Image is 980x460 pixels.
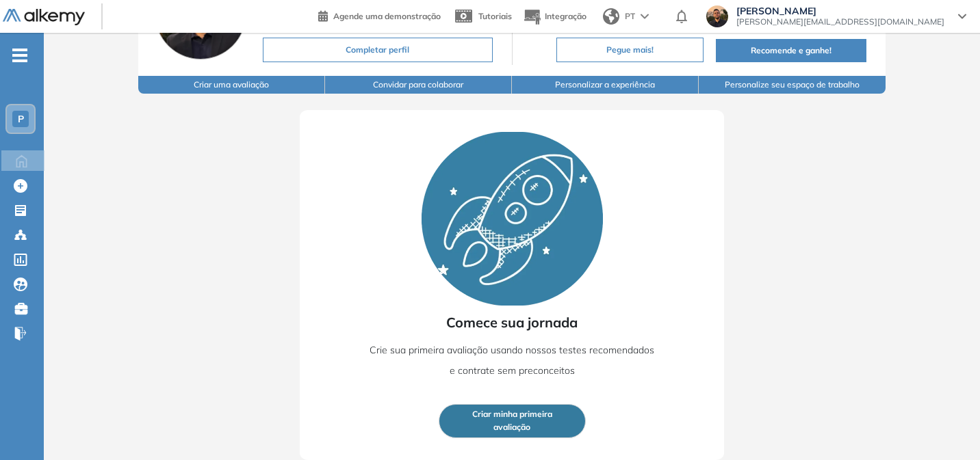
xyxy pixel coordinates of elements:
[3,9,85,26] img: Logotipo
[641,14,649,19] img: arrow
[472,408,552,421] span: Criar minha primeira
[18,113,24,124] span: P
[716,39,866,62] button: Recomende e ganhe!
[736,16,944,27] span: [PERSON_NAME][EMAIL_ADDRESS][DOMAIN_NAME]
[603,8,619,25] img: world
[138,76,325,94] button: Criar uma avaliação
[367,340,656,381] p: Crie sua primeira avaliação usando nossos testes recomendados e contrate sem preconceitos
[493,421,530,434] span: avaliação
[439,404,586,438] button: Criar minha primeiraavaliação
[263,38,492,62] button: Completar perfil
[545,11,586,21] span: Integração
[333,11,441,21] span: Agende uma demonstração
[523,2,586,31] button: Integração
[318,7,441,23] a: Agende uma demonstração
[422,132,603,306] img: Rocket
[512,76,699,94] button: Personalizar a experiência
[736,5,944,16] span: [PERSON_NAME]
[625,10,635,23] span: PT
[699,76,886,94] button: Personalize seu espaço de trabalho
[446,312,578,333] span: Comece sua jornada
[12,54,27,57] i: -
[556,38,704,62] button: Pegue mais!
[478,11,512,21] span: Tutoriais
[325,76,512,94] button: Convidar para colaborar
